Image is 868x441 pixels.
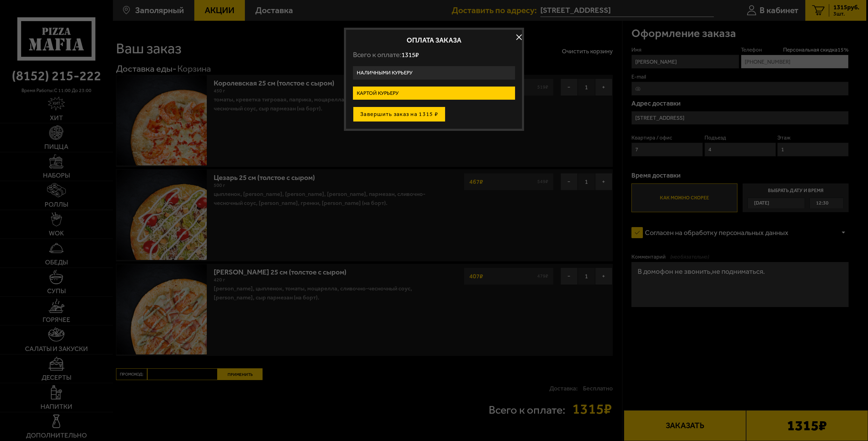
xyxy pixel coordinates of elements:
h2: Оплата заказа [353,37,515,44]
label: Наличными курьеру [353,66,515,80]
span: 1315 ₽ [401,51,419,59]
button: Завершить заказ на 1315 ₽ [353,107,445,122]
p: Всего к оплате: [353,51,515,59]
label: Картой курьеру [353,87,515,100]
